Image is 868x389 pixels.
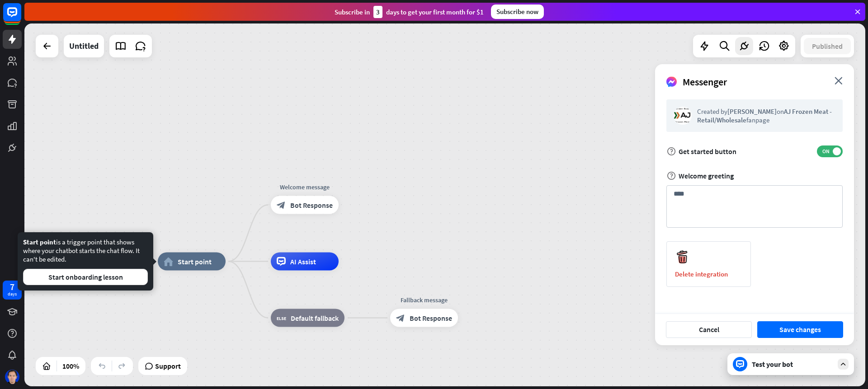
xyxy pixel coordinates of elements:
[373,6,382,18] div: 3
[164,257,173,266] i: home_2
[291,314,339,323] span: Default fallback
[155,359,181,373] span: Support
[410,314,452,323] span: Bot Response
[23,269,148,285] button: Start onboarding lesson
[697,107,832,124] span: AJ Frozen Meat - Retail/Wholesale
[10,283,14,291] div: 7
[804,38,851,54] button: Published
[666,321,752,338] button: Cancel
[3,281,22,300] a: 7 days
[666,171,676,181] i: help
[60,359,82,373] div: 100%
[277,314,286,323] i: block_fallback
[7,4,34,31] button: Open LiveChat chat widget
[675,270,742,278] div: Delete integration
[8,291,17,297] div: days
[491,5,544,19] div: Subscribe now
[752,360,833,369] div: Test your bot
[69,35,99,57] div: Untitled
[290,201,333,210] span: Bot Response
[679,147,736,156] span: Get started button
[23,238,56,246] span: Start point
[383,295,465,305] div: Fallback message
[727,107,777,116] span: [PERSON_NAME]
[757,321,843,338] button: Save changes
[178,257,212,266] span: Start point
[290,257,316,266] span: AI Assist
[679,171,734,180] span: Welcome greeting
[666,146,676,156] i: help
[396,314,405,323] i: block_bot_response
[683,75,727,88] span: Messenger
[335,6,484,18] div: Subscribe in days to get your first month for $1
[819,148,833,155] span: ON
[835,77,843,84] i: close
[23,238,148,285] div: is a trigger point that shows where your chatbot starts the chat flow. It can't be edited.
[277,201,286,210] i: block_bot_response
[264,183,345,192] div: Welcome message
[697,107,835,124] div: Created by on fanpage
